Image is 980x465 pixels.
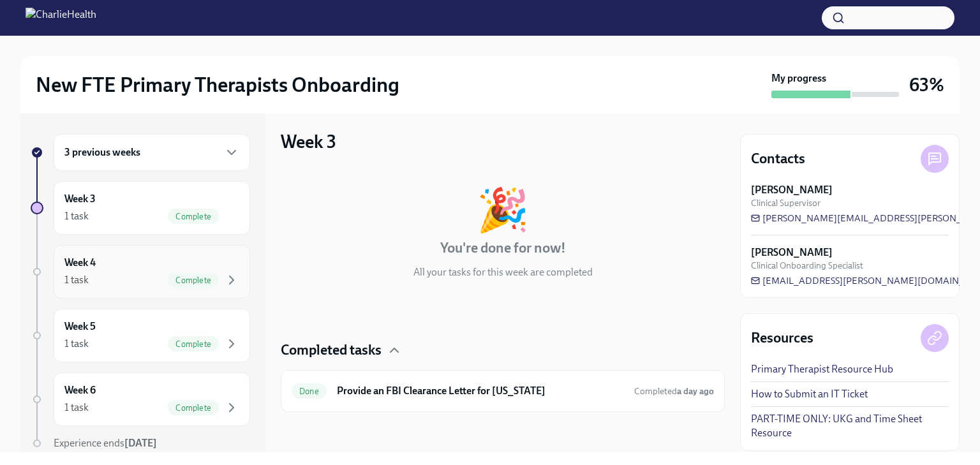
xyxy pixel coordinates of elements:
[751,260,863,272] span: Clinical Onboarding Specialist
[64,256,96,270] h6: Week 4
[292,381,714,401] a: DoneProvide an FBI Clearance Letter for [US_STATE]Completeda day ago
[64,209,89,223] div: 1 task
[64,401,89,415] div: 1 task
[168,276,219,285] span: Complete
[168,403,219,413] span: Complete
[31,181,250,235] a: Week 31 taskComplete
[281,341,725,360] div: Completed tasks
[413,265,593,279] p: All your tasks for this week are completed
[124,437,157,449] strong: [DATE]
[54,437,157,449] span: Experience ends
[751,328,813,348] h4: Resources
[168,212,219,221] span: Complete
[677,386,714,397] strong: a day ago
[751,387,868,401] a: How to Submit an IT Ticket
[771,71,826,85] strong: My progress
[281,341,382,360] h4: Completed tasks
[64,337,89,351] div: 1 task
[440,239,566,258] h4: You're done for now!
[751,412,949,440] a: PART-TIME ONLY: UKG and Time Sheet Resource
[64,383,96,397] h6: Week 6
[168,339,219,349] span: Complete
[337,384,624,398] h6: Provide an FBI Clearance Letter for [US_STATE]
[64,145,140,159] h6: 3 previous weeks
[64,192,96,206] h6: Week 3
[26,8,96,28] img: CharlieHealth
[31,309,250,362] a: Week 51 taskComplete
[751,362,893,376] a: Primary Therapist Resource Hub
[751,246,833,260] strong: [PERSON_NAME]
[292,387,327,396] span: Done
[634,386,714,397] span: Completed
[31,373,250,426] a: Week 61 taskComplete
[751,149,805,168] h4: Contacts
[634,385,714,397] span: September 22nd, 2025 19:23
[281,130,336,153] h3: Week 3
[54,134,250,171] div: 3 previous weeks
[909,73,944,96] h3: 63%
[64,273,89,287] div: 1 task
[751,183,833,197] strong: [PERSON_NAME]
[64,320,96,334] h6: Week 5
[477,189,529,231] div: 🎉
[31,245,250,299] a: Week 41 taskComplete
[36,72,399,98] h2: New FTE Primary Therapists Onboarding
[751,197,820,209] span: Clinical Supervisor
